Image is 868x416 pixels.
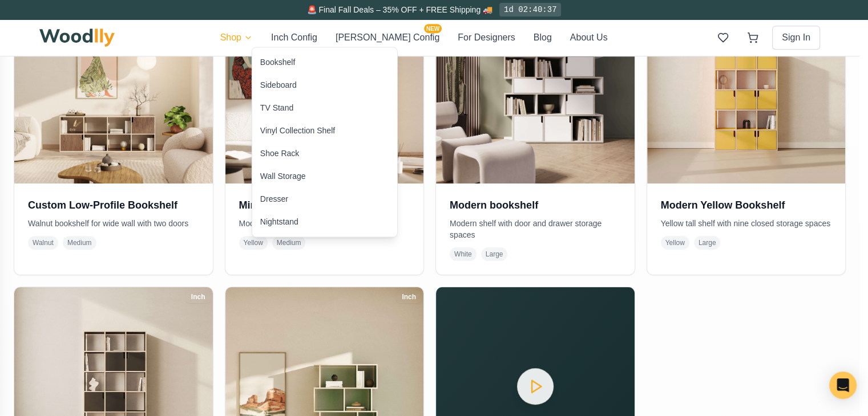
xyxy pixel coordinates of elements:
div: Wall Storage [260,170,306,182]
div: Vinyl Collection Shelf [260,125,335,136]
div: Sideboard [260,79,297,91]
div: Nightstand [260,216,298,227]
div: Shoe Rack [260,148,299,159]
div: Shop [252,47,398,237]
div: Bookshelf [260,56,295,68]
div: Dresser [260,193,288,205]
div: TV Stand [260,102,293,113]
